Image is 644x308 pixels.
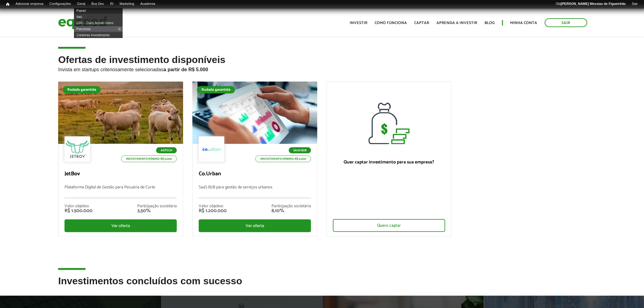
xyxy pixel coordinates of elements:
a: Rodada garantida SaaS B2B Investimento mínimo: R$ 5.000 Co.Urban SaaS B2B para gestão de serviços... [192,82,317,236]
a: Captar [415,21,429,25]
div: Ver oferta [199,219,311,232]
a: Bus Dev [88,2,107,6]
div: R$ 1.500.000 [65,208,93,213]
div: Quero captar [333,219,445,232]
a: Como funciona [375,21,407,25]
a: Adicionar empresa [12,2,47,6]
div: Ver oferta [65,219,177,232]
a: Investir [350,21,368,25]
p: JetBov [65,171,177,177]
div: Rodada garantida [197,86,235,93]
a: Painel [74,8,123,14]
p: Invista em startups criteriosamente selecionadas [58,65,586,72]
div: 8,10% [271,208,311,213]
p: SaaS B2B para gestão de serviços urbanos [199,185,311,198]
a: Minha conta [510,21,537,25]
span: Início [6,2,9,6]
div: 3,50% [137,208,177,213]
h2: Investimentos concluídos com sucesso [58,276,586,296]
a: Sair [629,2,641,6]
p: Agtech [156,147,177,153]
div: Participação societária [271,204,311,208]
a: Marketing [117,2,137,6]
p: SaaS B2B [289,147,311,153]
a: Aprenda a investir [437,21,478,25]
a: Blog [485,21,495,25]
a: Academia [137,2,158,6]
strong: a partir de R$ 5.000 [163,67,208,72]
p: Investimento mínimo: R$ 5.000 [121,156,177,162]
div: Rodada garantida [63,86,101,93]
a: RI [107,2,117,6]
div: R$ 1.200.000 [199,208,227,213]
img: EqSeed [58,15,107,31]
strong: [PERSON_NAME] Messias de Figueirêdo [561,2,626,5]
div: Valor objetivo [65,204,93,208]
div: Valor objetivo [199,204,227,208]
a: Configurações [47,2,74,6]
a: Início [3,2,12,7]
div: Participação societária [137,204,177,208]
p: Quer captar investimento para sua empresa? [333,159,445,165]
p: Plataforma Digital de Gestão para Pecuária de Corte [65,185,177,198]
a: Geral [74,2,88,6]
p: Co.Urban [199,171,311,177]
a: Quer captar investimento para sua empresa? Quero captar [327,82,452,237]
a: Rodada garantida Agtech Investimento mínimo: R$ 5.000 JetBov Plataforma Digital de Gestão para Pe... [58,82,183,236]
a: Olá[PERSON_NAME] Messias de Figueirêdo [553,2,629,6]
p: Investimento mínimo: R$ 5.000 [255,156,311,162]
a: Sair [545,18,587,27]
h2: Ofertas de investimento disponíveis [58,54,586,82]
